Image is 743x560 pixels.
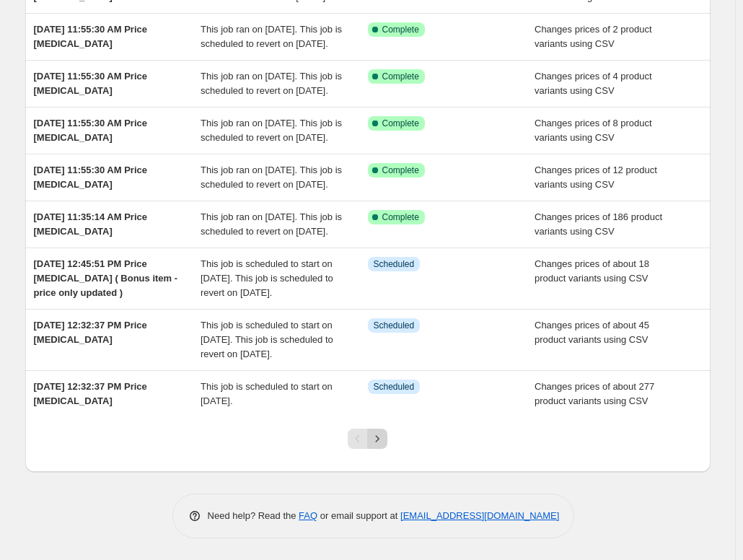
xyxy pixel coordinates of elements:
[374,381,415,393] span: Scheduled
[34,381,147,406] span: [DATE] 12:32:37 PM Price [MEDICAL_DATA]
[535,258,649,284] span: Changes prices of about 18 product variants using CSV
[201,381,333,406] span: This job is scheduled to start on [DATE].
[34,258,178,298] span: [DATE] 12:45:51 PM Price [MEDICAL_DATA] ( Bonus item - price only updated )
[317,510,400,521] span: or email support at
[382,24,419,35] span: Complete
[201,320,333,359] span: This job is scheduled to start on [DATE]. This job is scheduled to revert on [DATE].
[382,165,419,176] span: Complete
[208,510,299,521] span: Need help? Read the
[34,320,147,345] span: [DATE] 12:32:37 PM Price [MEDICAL_DATA]
[201,211,342,237] span: This job ran on [DATE]. This job is scheduled to revert on [DATE].
[201,165,342,190] span: This job ran on [DATE]. This job is scheduled to revert on [DATE].
[201,258,333,298] span: This job is scheduled to start on [DATE]. This job is scheduled to revert on [DATE].
[382,118,419,129] span: Complete
[34,71,148,96] span: [DATE] 11:55:30 AM Price [MEDICAL_DATA]
[201,118,342,143] span: This job ran on [DATE]. This job is scheduled to revert on [DATE].
[348,429,387,449] nav: Pagination
[535,71,652,96] span: Changes prices of 4 product variants using CSV
[535,118,652,143] span: Changes prices of 8 product variants using CSV
[400,510,559,521] a: [EMAIL_ADDRESS][DOMAIN_NAME]
[299,510,317,521] a: FAQ
[367,429,387,449] button: Next
[374,258,415,270] span: Scheduled
[34,118,148,143] span: [DATE] 11:55:30 AM Price [MEDICAL_DATA]
[201,71,342,96] span: This job ran on [DATE]. This job is scheduled to revert on [DATE].
[535,211,662,237] span: Changes prices of 186 product variants using CSV
[201,24,342,49] span: This job ran on [DATE]. This job is scheduled to revert on [DATE].
[535,165,657,190] span: Changes prices of 12 product variants using CSV
[535,381,654,406] span: Changes prices of about 277 product variants using CSV
[535,24,652,49] span: Changes prices of 2 product variants using CSV
[382,211,419,223] span: Complete
[382,71,419,82] span: Complete
[535,320,649,345] span: Changes prices of about 45 product variants using CSV
[34,24,148,49] span: [DATE] 11:55:30 AM Price [MEDICAL_DATA]
[34,165,148,190] span: [DATE] 11:55:30 AM Price [MEDICAL_DATA]
[34,211,148,237] span: [DATE] 11:35:14 AM Price [MEDICAL_DATA]
[374,320,415,331] span: Scheduled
